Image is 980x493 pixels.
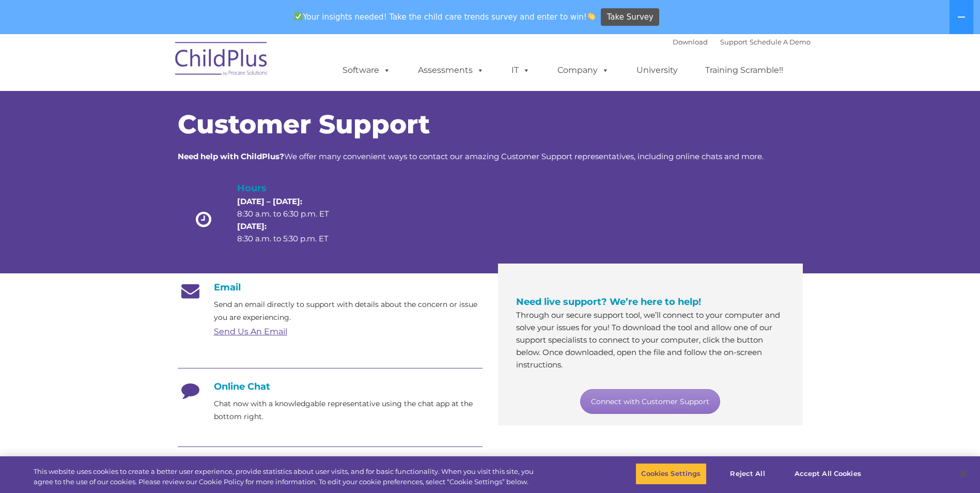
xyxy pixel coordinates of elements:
img: ChildPlus by Procare Solutions [170,35,273,86]
a: Assessments [408,60,494,81]
h4: Online Chat [178,381,483,392]
span: Customer Support [178,109,430,140]
div: This website uses cookies to create a better user experience, provide statistics about user visit... [34,467,539,487]
a: Support [720,38,748,46]
p: Through our secure support tool, we’ll connect to your computer and solve your issues for you! To... [516,309,785,371]
span: Your insights needed! Take the child care trends survey and enter to win! [290,7,600,27]
a: Connect with Customer Support [580,389,720,414]
a: Company [547,60,619,81]
a: Training Scramble!! [695,60,794,81]
a: Schedule A Demo [750,38,811,46]
p: Send an email directly to support with details about the concern or issue you are experiencing. [214,298,483,324]
font: | [673,38,811,46]
p: Chat now with a knowledgable representative using the chat app at the bottom right. [214,397,483,423]
h4: Hours [237,181,347,195]
a: Software [332,60,401,81]
img: 👏 [587,12,595,20]
button: Reject All [715,463,780,485]
button: Accept All Cookies [789,463,867,485]
strong: Need help with ChildPlus? [178,151,284,161]
span: Take Survey [607,8,654,26]
strong: [DATE]: [237,221,267,231]
span: We offer many convenient ways to contact our amazing Customer Support representatives, including ... [178,151,764,161]
a: University [626,60,688,81]
a: IT [501,60,540,81]
button: Close [952,463,975,485]
strong: [DATE] – [DATE]: [237,196,302,206]
p: 8:30 a.m. to 6:30 p.m. ET 8:30 a.m. to 5:30 p.m. ET [237,195,347,245]
a: Send Us An Email [214,327,287,336]
img: ✅ [294,12,302,20]
a: Take Survey [601,8,659,26]
a: Download [673,38,708,46]
span: Need live support? We’re here to help! [516,296,701,307]
button: Cookies Settings [635,463,706,485]
h4: Email [178,282,483,293]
